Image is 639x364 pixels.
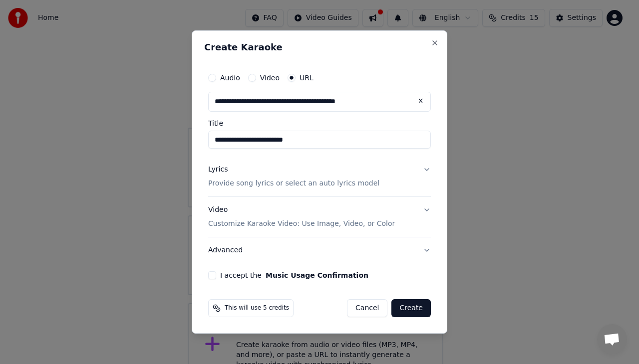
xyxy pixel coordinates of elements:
div: Lyrics [208,165,228,175]
label: URL [300,74,314,81]
p: Provide song lyrics or select an auto lyrics model [208,179,379,188]
label: Audio [220,74,240,81]
button: Cancel [347,299,387,317]
label: Video [260,74,280,81]
button: I accept the [266,272,368,279]
label: Title [208,120,431,127]
button: VideoCustomize Karaoke Video: Use Image, Video, or Color [208,197,431,237]
button: Advanced [208,237,431,263]
button: LyricsProvide song lyrics or select an auto lyrics model [208,157,431,196]
div: Video [208,205,395,229]
h2: Create Karaoke [204,43,435,52]
p: Customize Karaoke Video: Use Image, Video, or Color [208,219,395,229]
label: I accept the [220,272,368,279]
span: This will use 5 credits [225,304,289,312]
button: Create [391,299,431,317]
